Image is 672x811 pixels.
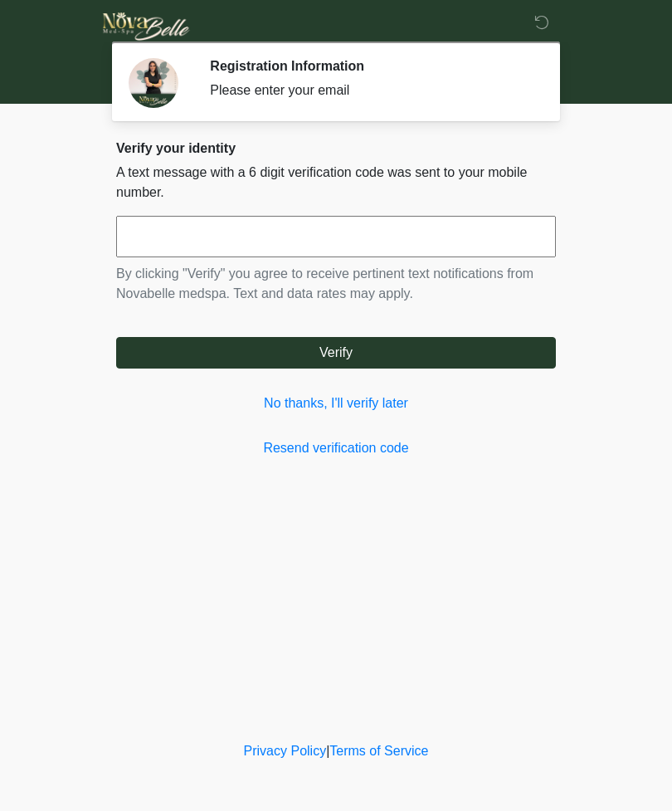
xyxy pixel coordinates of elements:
a: Privacy Policy [244,744,327,758]
div: Please enter your email [210,81,531,100]
button: Verify [116,337,556,369]
h2: Verify your identity [116,140,556,156]
a: Terms of Service [329,744,428,758]
p: A text message with a 6 digit verification code was sent to your mobile number. [116,163,556,203]
a: Resend verification code [116,438,556,458]
img: Agent Avatar [129,58,178,108]
p: By clicking "Verify" you agree to receive pertinent text notifications from Novabelle medspa. Tex... [116,264,556,304]
a: | [326,744,329,758]
img: Novabelle medspa Logo [100,12,193,41]
a: No thanks, I'll verify later [116,393,556,413]
h2: Registration Information [210,58,531,74]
